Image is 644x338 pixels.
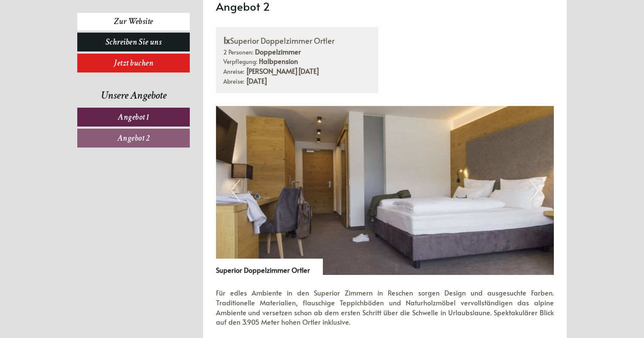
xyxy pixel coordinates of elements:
small: 2 Personen: [223,48,253,56]
a: Schreiben Sie uns [77,33,190,51]
span: Angebot 2 [117,133,150,144]
span: Angebot 1 [118,112,149,123]
a: Zur Website [77,13,190,30]
b: Doppelzimmer [255,47,301,56]
img: image [216,106,554,275]
button: Previous [231,180,240,201]
div: Superior Doppelzimmer Ortler [216,259,323,275]
a: Jetzt buchen [77,54,190,72]
div: Unsere Angebote [77,88,190,103]
b: [PERSON_NAME][DATE] [246,66,319,75]
p: Für edles Ambiente in den Superior Zimmern in Reschen sorgen Design und ausgesuchte Farben. Tradi... [216,288,554,327]
small: Abreise: [223,77,244,85]
b: Halbpension [259,56,298,66]
b: 1x [223,34,230,46]
b: [DATE] [246,76,267,85]
div: Superior Doppelzimmer Ortler [223,34,371,47]
button: Next [530,180,539,201]
small: Anreise: [223,67,244,75]
small: Verpflegung: [223,57,257,66]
